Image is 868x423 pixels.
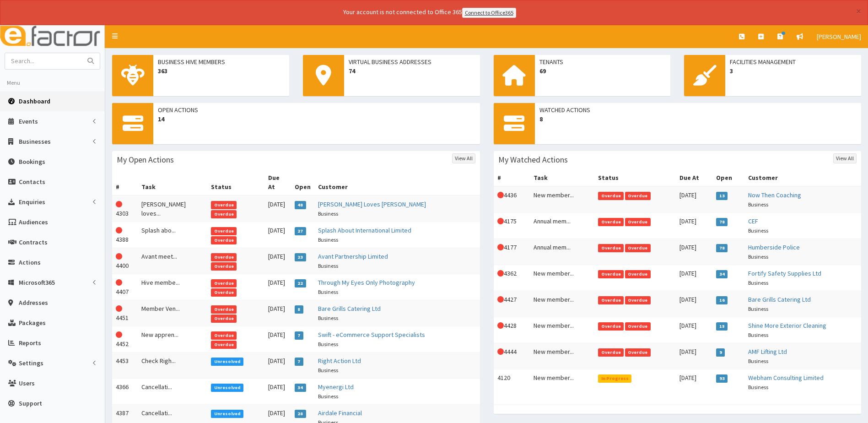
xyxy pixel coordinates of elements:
td: [DATE] [264,326,291,352]
span: Overdue [211,227,237,235]
span: Open Actions [158,105,475,114]
td: 4366 [112,378,138,404]
small: Business [748,358,768,364]
span: Watched Actions [539,105,857,114]
a: Bare Grills Catering Ltd [318,304,381,313]
span: 16 [716,296,728,304]
td: [DATE] [676,186,712,213]
a: [PERSON_NAME] Loves [PERSON_NAME] [318,200,426,208]
td: [DATE] [676,212,712,239]
small: Business [748,305,768,312]
td: 4407 [112,274,138,300]
td: Hive membe... [138,274,207,300]
span: 22 [295,279,306,287]
i: This Action is overdue! [116,201,122,207]
span: 363 [158,66,285,76]
td: Check Righ... [138,352,207,378]
th: Open [291,169,314,195]
span: Addresses [19,298,48,307]
th: Status [594,169,676,186]
a: Myenergi Ltd [318,383,354,391]
span: Overdue [211,279,237,287]
th: # [112,169,138,195]
td: [DATE] [676,343,712,369]
i: This Action is overdue! [497,244,504,250]
a: CEF [748,217,758,225]
a: Shine More Exterior Cleaning [748,321,826,330]
td: 4303 [112,195,138,222]
td: [DATE] [676,369,712,395]
small: Business [748,279,768,286]
span: Overdue [625,322,651,331]
td: Splash abo... [138,222,207,248]
td: 4444 [494,343,530,369]
span: Audiences [19,218,48,226]
span: Overdue [598,218,624,226]
span: Events [19,117,38,125]
span: Businesses [19,137,51,146]
span: Overdue [211,262,237,271]
span: Dashboard [19,97,50,105]
small: Business [748,227,768,234]
th: Customer [744,169,861,186]
td: New member... [530,317,595,343]
span: Support [19,399,42,407]
a: View All [452,153,475,163]
small: Business [318,341,338,347]
small: Business [748,331,768,338]
span: 48 [295,201,306,209]
span: Overdue [211,253,237,261]
i: This Action is overdue! [116,227,122,233]
th: Customer [314,169,480,195]
a: Bare Grills Catering Ltd [748,295,811,304]
span: Overdue [598,348,624,357]
td: 4175 [494,212,530,239]
a: Through My Eyes Only Photography [318,278,415,287]
th: Due At [264,169,291,195]
span: Overdue [211,201,237,209]
span: 27 [295,227,306,235]
h3: My Watched Actions [498,156,568,164]
i: This Action is overdue! [116,279,122,286]
span: 9 [716,348,725,357]
span: Overdue [211,305,237,314]
span: 8 [295,305,303,314]
a: View All [833,153,857,163]
i: This Action is overdue! [497,192,504,198]
span: Settings [19,359,43,367]
a: [PERSON_NAME] [810,25,868,48]
i: This Action is overdue! [497,296,504,303]
a: Swift - eCommerce Support Specialists [318,331,425,339]
td: [DATE] [264,378,291,404]
span: Overdue [211,331,237,340]
a: Airdale Financial [318,409,362,417]
i: This Action is overdue! [116,331,122,338]
span: Unresolved [211,384,243,392]
span: Overdue [211,315,237,323]
td: [DATE] [264,222,291,248]
td: [DATE] [676,239,712,265]
small: Business [318,288,338,295]
span: 28 [295,410,306,418]
span: Contacts [19,178,45,186]
td: 4177 [494,239,530,265]
span: Overdue [625,218,651,226]
a: Connect to Office365 [462,8,516,18]
a: Avant Partnership Limited [318,252,388,260]
td: [DATE] [264,274,291,300]
a: Right Action Ltd [318,357,361,365]
span: 14 [158,114,475,124]
span: 78 [716,244,728,252]
i: This Action is overdue! [497,218,504,224]
span: Unresolved [211,358,243,366]
small: Business [318,210,338,217]
td: 4428 [494,317,530,343]
span: Overdue [625,270,651,278]
span: Facilities Management [730,57,857,66]
td: [DATE] [264,300,291,326]
th: Task [530,169,595,186]
td: New member... [530,343,595,369]
td: 4388 [112,222,138,248]
th: Open [712,169,744,186]
span: Overdue [211,341,237,349]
